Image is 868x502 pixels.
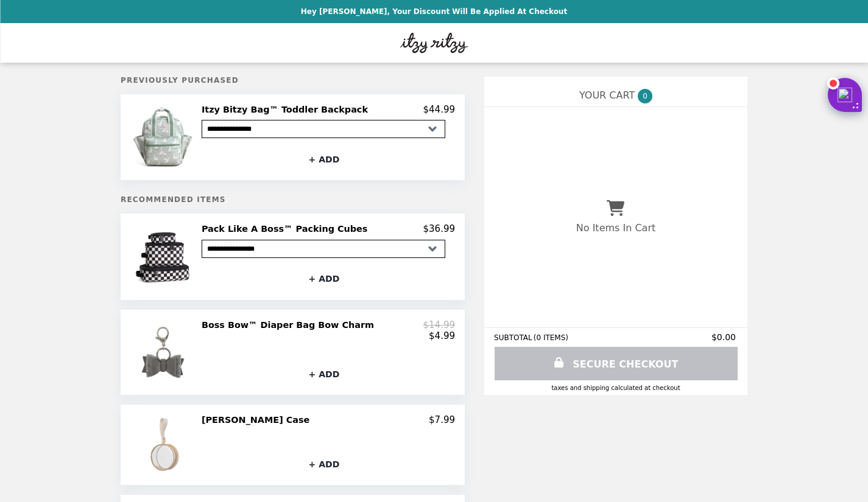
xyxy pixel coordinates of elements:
[202,453,446,475] button: + ADD
[301,7,567,16] p: Hey [PERSON_NAME], your discount will be applied at checkout
[121,195,465,204] h5: Recommended Items
[202,223,372,234] h2: Pack Like A Boss™ Packing Cubes
[130,104,199,170] img: Itzy Bitzy Bag™ Toddler Backpack
[130,319,199,385] img: Boss Bow™ Diaper Bag Bow Charm
[711,332,738,342] span: $0.00
[202,268,446,290] button: + ADD
[132,414,196,475] img: Itzy Paci Case
[202,120,445,138] select: Select a product variant
[494,333,534,342] span: SUBTOTAL
[385,30,483,55] img: Brand Logo
[429,414,455,425] p: $7.99
[202,414,314,425] h2: [PERSON_NAME] Case
[494,385,738,391] div: Taxes and Shipping calculated at checkout
[202,104,373,115] h2: Itzy Bitzy Bag™ Toddler Backpack
[202,363,446,385] button: + ADD
[423,104,456,115] p: $44.99
[576,222,655,234] p: No Items In Cart
[130,223,199,290] img: Pack Like A Boss™ Packing Cubes
[638,89,652,103] span: 0
[429,330,455,341] p: $4.99
[202,319,379,330] h2: Boss Bow™ Diaper Bag Bow Charm
[202,240,445,258] select: Select a product variant
[579,89,635,101] span: YOUR CART
[423,223,456,234] p: $36.99
[202,148,446,170] button: + ADD
[534,333,568,342] span: ( 0 ITEMS )
[121,76,465,85] h5: Previously Purchased
[423,319,456,330] p: $14.99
